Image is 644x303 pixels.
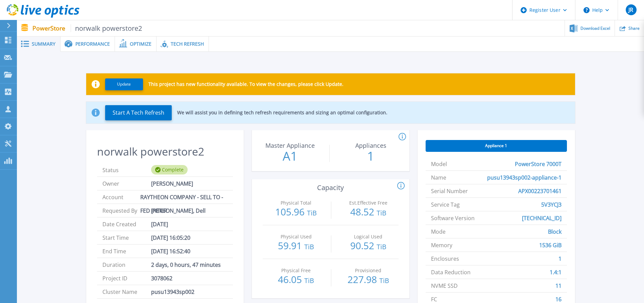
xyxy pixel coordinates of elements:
span: [PERSON_NAME], Dell [151,204,206,217]
span: Owner [102,177,151,190]
span: Performance [75,42,110,46]
span: TiB [379,276,389,285]
p: Physical Used [267,234,325,239]
p: 227.98 [338,275,399,285]
span: Model [431,157,447,170]
span: Software Version [431,211,475,225]
span: Start Time [102,231,151,244]
p: 48.52 [338,207,399,218]
p: Physical Free [267,268,325,273]
span: Summary [32,42,55,46]
span: 3078062 [151,272,172,285]
p: 90.52 [338,241,399,252]
span: 5V3YCJ3 [541,198,562,211]
span: 1536 GiB [539,238,562,252]
span: 2 days, 0 hours, 47 minutes [151,258,221,271]
span: Share [628,26,640,30]
span: Name [431,171,446,184]
span: JR [628,7,633,13]
p: 59.91 [266,241,327,252]
span: Status [102,163,151,177]
span: Tech Refresh [171,42,204,46]
p: Master Appliance [254,142,326,148]
p: 1 [333,150,409,162]
span: Optimize [130,42,151,46]
span: TiB [377,242,386,251]
p: A1 [252,150,328,162]
span: Duration [102,258,151,271]
p: PowerStore [32,24,142,32]
span: TiB [377,208,386,217]
span: [DATE] [151,217,168,231]
button: Update [105,78,143,90]
span: Memory [431,238,452,252]
p: Appliances [335,142,407,148]
button: Start A Tech Refresh [105,105,172,120]
span: Enclosures [431,252,459,265]
p: 105.96 [266,207,327,218]
span: Mode [431,225,446,238]
p: Logical Used [340,234,397,239]
span: NVME SSD [431,279,458,292]
p: This project has new functionality available. To view the changes, please click Update. [148,81,343,87]
span: 11 [555,279,562,292]
span: [TECHNICAL_ID] [522,211,562,225]
span: Account [102,190,141,204]
span: [DATE] 16:05:20 [151,231,190,244]
div: Complete [151,165,188,174]
p: We will assist you in defining tech refresh requirements and sizing an optimal configuration. [177,110,387,115]
span: Project ID [102,272,151,285]
span: Cluster Name [102,285,151,298]
span: Block [548,225,562,238]
span: pusu13943sp002 [151,285,194,298]
span: TiB [304,242,314,251]
span: [DATE] 16:52:40 [151,244,190,258]
p: 46.05 [266,275,327,285]
p: Physical Total [267,201,325,205]
span: 1 [558,252,562,265]
span: pusu13943sp002-appliance-1 [487,171,562,184]
span: End Time [102,244,151,258]
span: TiB [307,208,317,217]
p: Est.Effective Free [340,201,397,205]
span: Service Tag [431,198,460,211]
span: Data Reduction [431,265,471,279]
span: Download Excel [580,26,610,30]
span: APX00223701461 [518,184,562,197]
span: RAYTHEON COMPANY - SELL TO - FED INTGR [140,190,227,204]
span: 1.4:1 [550,265,562,279]
span: Requested By [102,204,151,217]
span: Appliance 1 [485,143,507,148]
p: Provisioned [340,268,397,273]
span: norwalk powerstore2 [71,24,142,32]
span: TiB [304,276,314,285]
span: Date Created [102,217,151,231]
span: [PERSON_NAME] [151,177,193,190]
span: Serial Number [431,184,468,197]
span: PowerStore 7000T [515,157,562,170]
h2: norwalk powerstore2 [97,145,233,158]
